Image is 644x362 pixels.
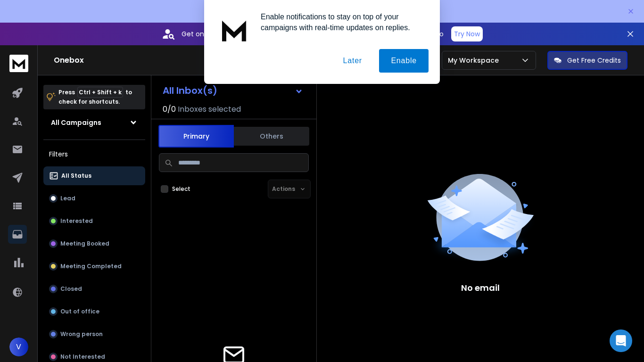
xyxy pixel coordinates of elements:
p: Meeting Completed [60,263,122,270]
p: Interested [60,217,93,225]
button: Wrong person [43,325,145,344]
button: All Campaigns [43,113,145,132]
p: All Status [61,172,91,180]
button: Lead [43,189,145,208]
label: Select [172,185,190,193]
button: Meeting Booked [43,234,145,253]
button: All Inbox(s) [155,81,311,100]
p: Closed [60,285,82,293]
span: 0 / 0 [163,104,176,115]
button: Closed [43,280,145,298]
img: notification icon [215,11,253,49]
button: Interested [43,212,145,230]
p: Lead [60,195,75,202]
h1: All Inbox(s) [163,86,217,95]
button: All Status [43,166,145,185]
button: Others [234,126,309,147]
h3: Filters [43,148,145,161]
h3: Inboxes selected [178,104,241,115]
span: Ctrl + Shift + k [77,87,123,98]
button: V [9,337,28,356]
p: No email [461,281,500,295]
button: Enable [379,49,429,73]
p: Wrong person [60,330,103,338]
div: Open Intercom Messenger [610,329,632,352]
button: Primary [158,125,234,148]
h1: All Campaigns [51,118,101,127]
p: Press to check for shortcuts. [58,88,132,107]
button: Later [331,49,373,73]
p: Meeting Booked [60,240,109,247]
button: Meeting Completed [43,257,145,276]
p: Not Interested [60,353,105,361]
div: Enable notifications to stay on top of your campaigns with real-time updates on replies. [253,11,429,33]
button: Out of office [43,302,145,321]
p: Out of office [60,308,99,315]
